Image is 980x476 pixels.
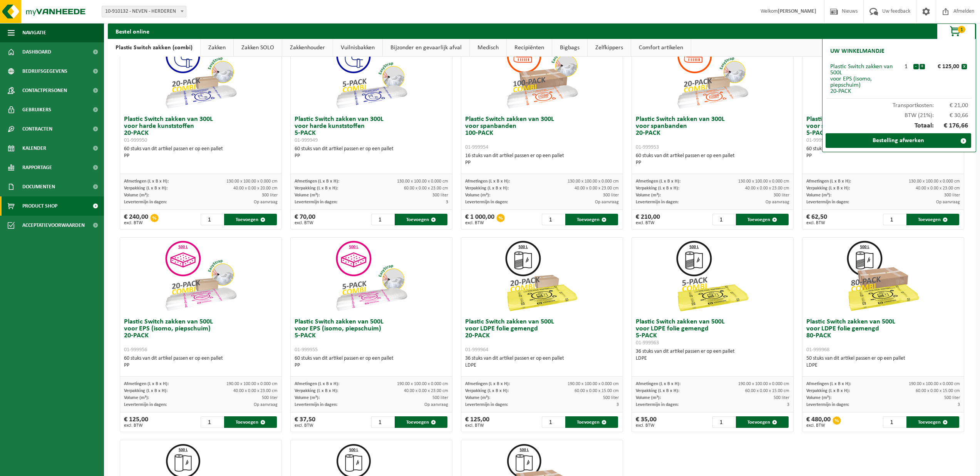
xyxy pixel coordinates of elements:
[124,137,147,143] span: 01-999950
[22,196,57,216] span: Product Shop
[736,416,789,428] button: Toevoegen
[465,144,488,150] span: 01-999954
[465,355,619,369] div: 36 stuks van dit artikel passen er op een pallet
[124,402,167,407] span: Levertermijn in dagen:
[565,214,618,225] button: Toevoegen
[295,186,338,191] span: Verpakking (L x B x H):
[806,318,960,353] h3: Plastic Switch zakken van 500L voor LDPE folie gemengd 80-PACK
[806,402,849,407] span: Levertermijn in dagen:
[806,362,960,369] div: LDPE
[616,402,619,407] span: 3
[224,416,277,428] button: Toevoegen
[552,39,587,57] a: Bigbags
[636,389,679,393] span: Verpakking (L x B x H):
[224,214,277,225] button: Toevoegen
[465,153,619,166] div: 16 stuks van dit artikel passen er op een pallet
[295,116,448,144] h3: Plastic Switch zakken van 300L voor harde kunststoffen 5-PACK
[774,193,789,198] span: 300 liter
[465,186,509,191] span: Verpakking (L x B x H):
[465,423,489,428] span: excl. BTW
[333,35,410,112] img: 01-999949
[745,186,789,191] span: 40.00 x 0.00 x 23.00 cm
[424,402,448,407] span: Op aanvraag
[806,389,850,393] span: Verpakking (L x B x H):
[124,146,278,159] div: 60 stuks van dit artikel passen er op een pallet
[636,318,789,346] h3: Plastic Switch zakken van 500L voor LDPE folie gemengd 5-PACK
[736,214,789,225] button: Toevoegen
[916,186,960,191] span: 40.00 x 0.00 x 23.00 cm
[295,396,320,400] span: Volume (m³):
[465,179,510,184] span: Afmetingen (L x B x H):
[22,42,51,62] span: Dashboard
[503,238,580,315] img: 01-999964
[806,200,849,204] span: Levertermijn in dagen:
[465,402,508,407] span: Levertermijn in dagen:
[826,99,972,109] div: Transportkosten:
[774,396,789,400] span: 500 liter
[254,402,278,407] span: Op aanvraag
[636,416,657,428] div: € 35,00
[503,35,580,112] img: 01-999954
[575,186,619,191] span: 40.00 x 0.00 x 23.00 cm
[395,416,447,428] button: Toevoegen
[124,318,278,353] h3: Plastic Switch zakken van 500L voor EPS (isomo, piepschuim) 20-PACK
[712,214,735,225] input: 1
[826,109,972,119] div: BTW (21%):
[806,179,851,184] span: Afmetingen (L x B x H):
[108,39,200,57] a: Plastic Switch zakken (combi)
[446,200,448,204] span: 3
[636,186,679,191] span: Verpakking (L x B x H):
[124,416,148,428] div: € 125,00
[575,389,619,393] span: 60.00 x 0.00 x 15.00 cm
[262,193,278,198] span: 300 liter
[162,238,239,315] img: 01-999956
[826,43,888,60] h2: Uw winkelmandje
[295,423,315,428] span: excl. BTW
[636,193,661,198] span: Volume (m³):
[295,179,339,184] span: Afmetingen (L x B x H):
[22,23,46,42] span: Navigatie
[371,214,394,225] input: 1
[636,402,678,407] span: Levertermijn in dagen:
[201,39,233,57] a: Zakken
[636,200,678,204] span: Levertermijn in dagen:
[806,382,851,386] span: Afmetingen (L x B x H):
[909,382,960,386] span: 190.00 x 100.00 x 0.000 cm
[944,396,960,400] span: 500 liter
[738,179,789,184] span: 130.00 x 100.00 x 0.000 cm
[636,355,789,362] div: LDPE
[226,382,278,386] span: 190.00 x 100.00 x 0.000 cm
[465,214,494,225] div: € 1 000,00
[333,39,382,57] a: Vuilnisbakken
[22,158,52,177] span: Rapportage
[588,39,631,57] a: Zelfkippers
[295,347,318,353] span: 01-999955
[465,416,489,428] div: € 125,00
[830,64,899,94] div: Plastic Switch zakken van 500L voor EPS (isomo, piepschuim) 20-PACK
[124,355,278,369] div: 60 stuks van dit artikel passen er op een pallet
[124,200,167,204] span: Levertermijn in dagen:
[920,64,925,69] button: +
[465,396,490,400] span: Volume (m³):
[124,153,278,159] div: PP
[383,39,469,57] a: Bijzonder en gevaarlijk afval
[745,389,789,393] span: 60.00 x 0.00 x 15.00 cm
[22,81,67,100] span: Contactpersonen
[712,416,735,428] input: 1
[102,6,186,17] span: 10-910132 - NEVEN - HERDEREN
[568,382,619,386] span: 190.00 x 100.00 x 0.000 cm
[22,119,52,139] span: Contracten
[806,355,960,369] div: 50 stuks van dit artikel passen er op een pallet
[899,64,913,70] div: 1
[295,193,320,198] span: Volume (m³):
[958,402,960,407] span: 3
[766,200,789,204] span: Op aanvraag
[282,39,333,57] a: Zakkenhouder
[883,214,906,225] input: 1
[262,396,278,400] span: 500 liter
[124,221,148,225] span: excl. BTW
[909,179,960,184] span: 130.00 x 100.00 x 0.000 cm
[233,389,278,393] span: 40.00 x 0.00 x 23.00 cm
[465,200,508,204] span: Levertermijn in dagen:
[674,35,751,112] img: 01-999953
